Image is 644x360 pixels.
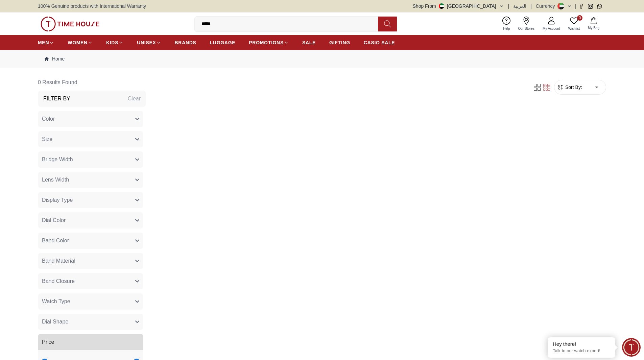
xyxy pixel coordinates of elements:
span: Lens Width [42,176,69,184]
button: Bridge Width [38,151,143,168]
a: SALE [302,37,316,49]
span: MEN [38,39,49,46]
img: ... [41,17,99,31]
span: GIFTING [329,39,350,46]
span: WOMEN [68,39,88,46]
button: Dial Shape [38,314,143,330]
a: KIDS [106,37,123,49]
a: GIFTING [329,37,350,49]
button: Band Closure [38,273,143,289]
button: العربية [513,3,526,9]
h6: 0 Results Found [38,74,146,91]
a: WOMEN [68,37,93,49]
a: MEN [38,37,54,49]
span: 0 [577,15,582,21]
span: Dial Color [42,216,66,224]
span: UNISEX [137,39,156,46]
div: Chat Widget [622,338,641,357]
span: LUGGAGE [210,39,236,46]
button: Band Material [38,253,143,269]
span: | [575,3,576,9]
button: Sort By: [557,84,582,91]
a: Facebook [579,4,584,9]
span: Band Material [42,257,75,265]
a: PROMOTIONS [249,37,289,49]
span: My Bag [585,25,602,30]
a: Instagram [588,4,593,9]
button: Shop From[GEOGRAPHIC_DATA] [413,3,504,9]
span: Display Type [42,196,73,204]
div: Hey there! [553,341,610,347]
span: Watch Type [42,297,70,306]
span: Size [42,135,52,143]
button: Display Type [38,192,143,208]
div: Clear [128,95,141,103]
nav: Breadcrumb [38,50,606,68]
div: Currency [536,3,558,9]
span: CASIO SALE [364,39,395,46]
span: Band Color [42,237,69,245]
a: BRANDS [175,37,196,49]
button: Dial Color [38,212,143,229]
button: Watch Type [38,293,143,310]
a: Our Stores [514,15,539,32]
span: Help [500,26,513,31]
a: Help [499,15,514,32]
span: BRANDS [175,39,196,46]
button: Band Color [38,233,143,249]
span: Bridge Width [42,155,73,164]
p: Talk to our watch expert! [553,348,610,354]
h3: Filter By [43,95,70,103]
span: Our Stores [516,26,537,31]
span: | [530,3,532,9]
button: Color [38,111,143,127]
a: Whatsapp [597,4,602,9]
button: Size [38,131,143,147]
span: My Account [540,26,563,31]
button: Price [38,334,143,350]
span: Sort By: [564,84,582,91]
a: LUGGAGE [210,37,236,49]
button: Lens Width [38,172,143,188]
a: UNISEX [137,37,161,49]
span: PROMOTIONS [249,39,284,46]
span: | [508,3,509,9]
button: My Bag [584,16,603,32]
span: Wishlist [566,26,582,31]
a: CASIO SALE [364,37,395,49]
a: 0Wishlist [564,15,584,32]
span: Price [42,338,54,346]
span: SALE [302,39,316,46]
span: Band Closure [42,277,75,285]
a: Home [45,55,65,62]
span: KIDS [106,39,118,46]
span: Dial Shape [42,318,68,326]
span: 100% Genuine products with International Warranty [38,3,146,9]
span: Color [42,115,55,123]
img: United Arab Emirates [439,3,444,9]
